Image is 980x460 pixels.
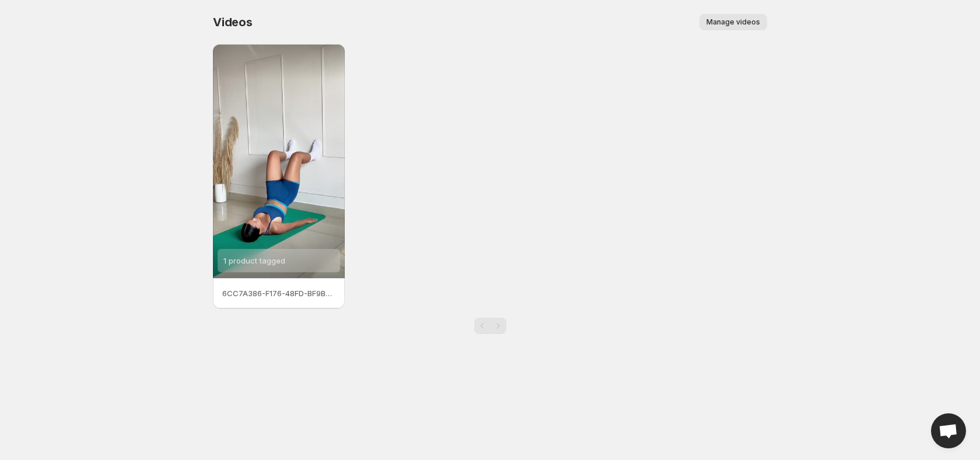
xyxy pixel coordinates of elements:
div: Open chat [931,413,966,448]
button: Manage videos [699,14,767,30]
nav: Pagination [474,318,506,334]
span: 1 product tagged [223,256,285,265]
span: Videos [213,15,253,29]
span: Manage videos [706,17,760,27]
p: 6CC7A386-F176-48FD-BF9B-918B9D15526A [222,287,335,299]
